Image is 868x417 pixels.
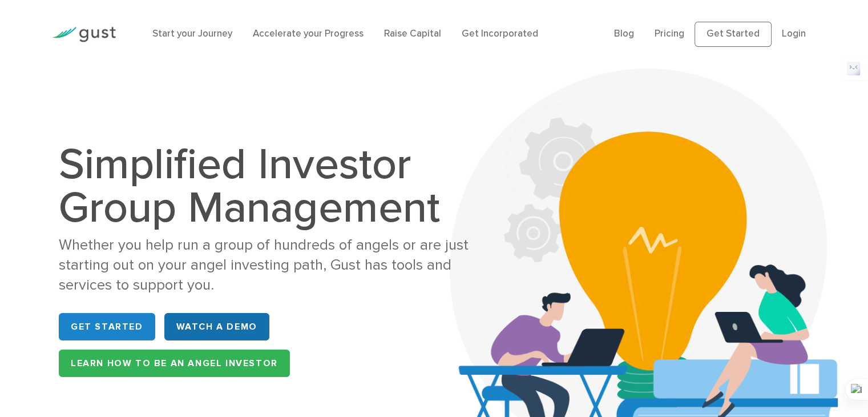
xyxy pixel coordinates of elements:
[164,313,269,340] a: WATCH A DEMO
[52,27,116,42] img: Gust Logo
[59,350,290,377] a: Learn How to be an Angel Investor
[152,28,232,39] a: Start your Journey
[695,22,772,47] a: Get Started
[384,28,441,39] a: Raise Capital
[782,28,806,39] a: Login
[59,313,155,340] a: Get Started
[253,28,364,39] a: Accelerate your Progress
[655,28,684,39] a: Pricing
[59,143,490,230] h1: Simplified Investor Group Management
[614,28,634,39] a: Blog
[462,28,538,39] a: Get Incorporated
[59,235,490,295] div: Whether you help run a group of hundreds of angels or are just starting out on your angel investi...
